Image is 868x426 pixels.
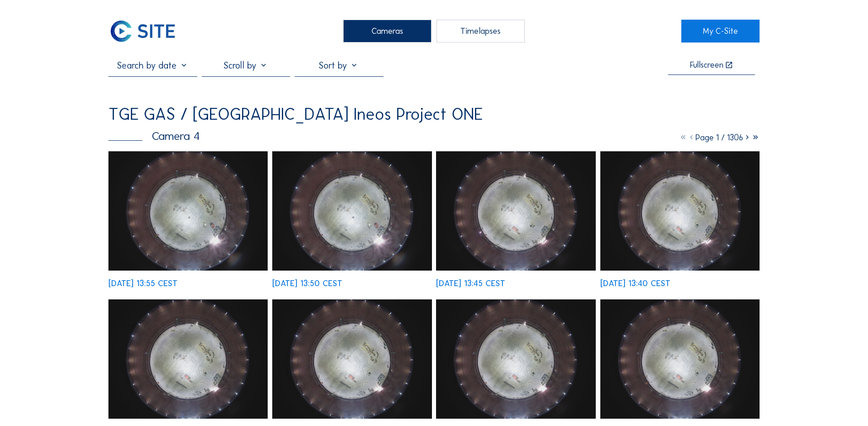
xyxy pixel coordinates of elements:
img: image_52731117 [108,299,268,419]
img: image_52730741 [600,299,760,419]
img: image_52730964 [272,299,431,419]
div: Fullscreen [690,61,723,69]
div: Timelapses [437,20,525,43]
div: Cameras [343,20,431,43]
a: C-SITE Logo [108,20,187,43]
img: image_52731491 [272,151,431,271]
div: [DATE] 13:45 CEST [436,279,505,288]
img: image_52731343 [436,151,595,271]
div: TGE GAS / [GEOGRAPHIC_DATA] Ineos Project ONE [108,106,483,122]
img: image_52731641 [108,151,268,271]
a: My C-Site [681,20,760,43]
span: Page 1 / 1306 [695,133,743,143]
img: image_52730808 [436,299,595,419]
img: image_52731277 [600,151,760,271]
img: C-SITE Logo [108,20,177,43]
div: [DATE] 13:55 CEST [108,279,178,288]
div: [DATE] 13:50 CEST [272,279,342,288]
input: Search by date 󰅀 [108,60,197,71]
div: Camera 4 [108,130,200,142]
div: [DATE] 13:40 CEST [600,279,670,288]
